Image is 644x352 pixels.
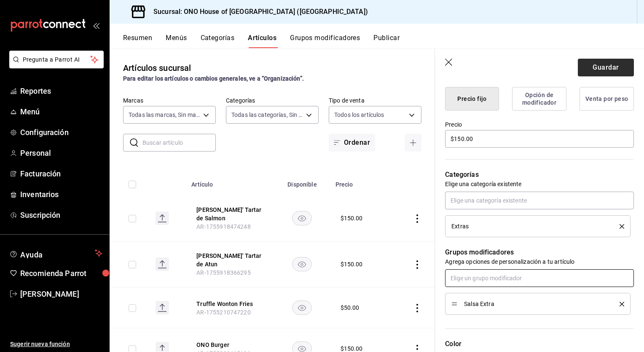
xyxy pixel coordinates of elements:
button: Artículos [248,34,276,48]
h3: Sucursal: ONO House of [GEOGRAPHIC_DATA] ([GEOGRAPHIC_DATA]) [147,7,368,17]
span: Pregunta a Parrot AI [23,55,91,64]
div: $ 50.00 [341,303,360,312]
span: Todas las categorías, Sin categoría [231,111,303,119]
button: Categorías [201,34,235,48]
p: Categorías [445,170,634,180]
button: delete [614,224,624,229]
th: Artículo [186,168,274,195]
button: Pregunta a Parrot AI [9,51,104,68]
span: AR-1755918366295 [196,269,250,276]
a: Pregunta a Parrot AI [6,61,104,70]
input: Buscar artículo [142,134,216,151]
span: AR-1755918474248 [196,223,250,230]
button: Precio fijo [445,87,499,111]
span: Todos los artículos [334,111,384,119]
button: Publicar [373,34,400,48]
p: Grupos modificadores [445,247,634,257]
button: Opción de modificador [512,87,566,111]
span: Sugerir nueva función [10,340,102,349]
button: delete [614,302,624,306]
button: actions [413,260,421,269]
div: Artículos sucursal [123,62,191,74]
input: Elige un grupo modificador [445,269,634,287]
p: Agrega opciones de personalización a tu artículo [445,257,634,266]
label: Precio [445,122,634,127]
input: Elige una categoría existente [445,192,634,209]
button: Resumen [123,34,152,48]
label: Marcas [123,97,216,103]
span: Configuración [20,127,102,138]
span: Suscripción [20,209,102,221]
button: availability-product [292,301,312,315]
button: Venta por peso [580,87,634,111]
button: Menús [166,34,187,48]
span: Personal [20,147,102,159]
button: edit-product-location [196,300,264,308]
div: navigation tabs [123,34,644,48]
div: $ 150.00 [341,214,363,222]
span: Todas las marcas, Sin marca [129,111,200,119]
button: edit-product-location [196,252,264,268]
button: Grupos modificadores [290,34,360,48]
span: AR-1755210747220 [196,309,250,316]
span: Menú [20,106,102,117]
button: Guardar [578,59,634,76]
span: Inventarios [20,189,102,200]
button: open_drawer_menu [93,22,99,29]
p: Color [445,339,634,349]
button: Ordenar [329,134,375,152]
th: Disponible [274,168,330,195]
div: $ 150.00 [341,260,363,268]
input: $0.00 [445,130,634,148]
button: actions [413,304,421,312]
label: Tipo de venta [329,97,421,103]
span: Facturación [20,168,102,179]
button: actions [413,214,421,223]
span: Ayuda [20,248,91,258]
button: edit-product-location [196,206,264,222]
button: availability-product [292,211,312,225]
p: Elige una categoría existente [445,180,634,188]
span: Extras [451,223,469,229]
span: Reportes [20,85,102,97]
span: Recomienda Parrot [20,268,102,279]
label: Categorías [226,97,319,103]
span: Salsa Extra [464,301,607,307]
strong: Para editar los artículos o cambios generales, ve a “Organización”. [123,75,304,82]
button: edit-product-location [196,341,264,349]
button: availability-product [292,257,312,271]
th: Precio [330,168,390,195]
span: [PERSON_NAME] [20,288,102,300]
